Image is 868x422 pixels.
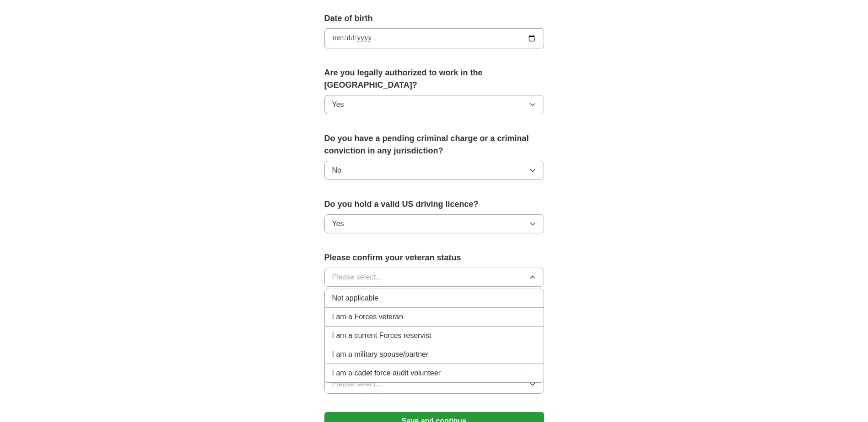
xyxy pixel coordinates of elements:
label: Date of birth [324,12,544,25]
button: Please select... [324,375,544,394]
button: Yes [324,214,544,233]
span: Please select... [332,379,382,390]
span: Yes [332,218,344,229]
button: Please select... [324,268,544,287]
span: I am a Forces veteran [332,311,404,322]
span: Yes [332,99,344,110]
label: Are you legally authorized to work in the [GEOGRAPHIC_DATA]? [324,67,544,91]
span: I am a current Forces reservist [332,330,431,341]
span: I am a military spouse/partner [332,349,429,360]
span: No [332,165,341,176]
label: Do you hold a valid US driving licence? [324,198,544,211]
button: No [324,161,544,180]
label: Please confirm your veteran status [324,252,544,264]
button: Yes [324,95,544,114]
span: Not applicable [332,293,378,304]
span: I am a cadet force audit volunteer [332,368,441,379]
span: Please select... [332,272,382,283]
label: Do you have a pending criminal charge or a criminal conviction in any jurisdiction? [324,132,544,157]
